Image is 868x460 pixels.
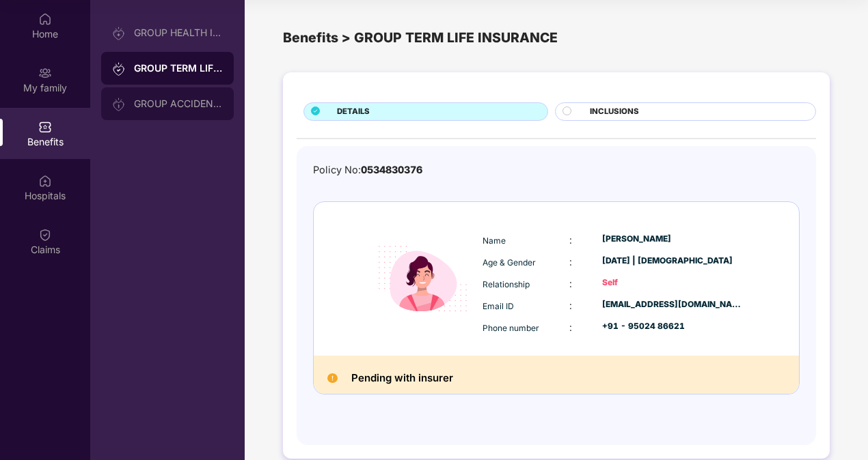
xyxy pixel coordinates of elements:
div: GROUP TERM LIFE INSURANCE [134,61,223,75]
span: 0534830376 [361,164,422,175]
span: DETAILS [337,106,370,118]
span: Name [483,235,506,246]
span: : [569,278,572,289]
span: Phone number [483,323,539,333]
span: : [569,321,572,333]
div: +91 - 95024 86621 [602,320,743,333]
img: svg+xml;base64,PHN2ZyBpZD0iQ2xhaW0iIHhtbG5zPSJodHRwOi8vd3d3LnczLm9yZy8yMDAwL3N2ZyIgd2lkdGg9IjIwIi... [38,228,52,242]
img: svg+xml;base64,PHN2ZyBpZD0iQmVuZWZpdHMiIHhtbG5zPSJodHRwOi8vd3d3LnczLm9yZy8yMDAwL3N2ZyIgd2lkdGg9Ij... [38,120,52,134]
span: : [569,300,572,311]
span: : [569,234,572,246]
h2: Pending with insurer [351,369,453,387]
div: [PERSON_NAME] [602,233,743,246]
img: icon [366,222,479,335]
div: GROUP HEALTH INSURANCE [134,27,223,38]
span: Relationship [483,279,530,289]
span: Age & Gender [483,257,536,268]
span: : [569,256,572,268]
img: svg+xml;base64,PHN2ZyB3aWR0aD0iMjAiIGhlaWdodD0iMjAiIHZpZXdCb3g9IjAgMCAyMCAyMCIgZmlsbD0ibm9uZSIgeG... [38,66,52,80]
span: INCLUSIONS [590,106,639,118]
div: [EMAIL_ADDRESS][DOMAIN_NAME] [602,298,743,311]
img: svg+xml;base64,PHN2ZyBpZD0iSG9tZSIgeG1sbnM9Imh0dHA6Ly93d3cudzMub3JnLzIwMDAvc3ZnIiB3aWR0aD0iMjAiIG... [38,12,52,26]
div: GROUP ACCIDENTAL INSURANCE [134,98,223,109]
span: Email ID [483,301,514,311]
img: svg+xml;base64,PHN2ZyB3aWR0aD0iMjAiIGhlaWdodD0iMjAiIHZpZXdCb3g9IjAgMCAyMCAyMCIgZmlsbD0ibm9uZSIgeG... [112,98,126,111]
div: Policy No: [313,162,422,178]
img: svg+xml;base64,PHN2ZyBpZD0iSG9zcGl0YWxzIiB4bWxucz0iaHR0cDovL3d3dy53My5vcmcvMjAwMC9zdmciIHdpZHRoPS... [38,174,52,188]
div: Self [602,276,743,289]
div: [DATE] | [DEMOGRAPHIC_DATA] [602,255,743,268]
img: svg+xml;base64,PHN2ZyB3aWR0aD0iMjAiIGhlaWdodD0iMjAiIHZpZXdCb3g9IjAgMCAyMCAyMCIgZmlsbD0ibm9uZSIgeG... [112,62,126,76]
img: Pending [327,373,338,384]
img: svg+xml;base64,PHN2ZyB3aWR0aD0iMjAiIGhlaWdodD0iMjAiIHZpZXdCb3g9IjAgMCAyMCAyMCIgZmlsbD0ibm9uZSIgeG... [112,27,126,40]
div: Benefits > GROUP TERM LIFE INSURANCE [283,27,830,48]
